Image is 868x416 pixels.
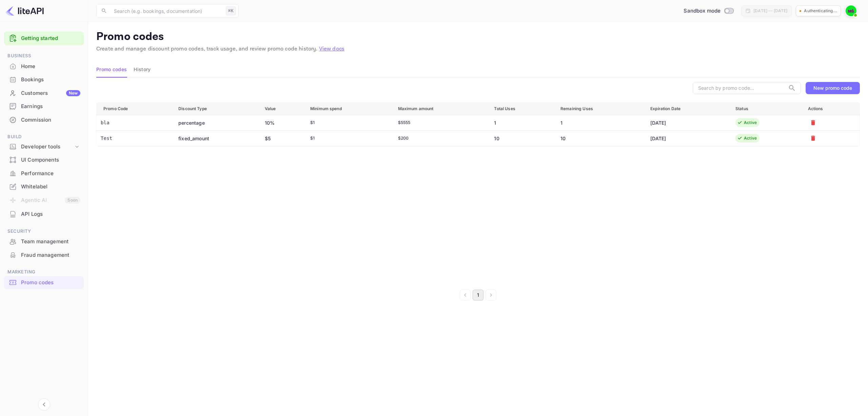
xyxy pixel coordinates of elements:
[97,102,173,115] th: Promo Code
[96,45,860,53] p: Create and manage discount promo codes, track usage, and review promo code history.
[97,115,173,130] td: bla
[4,268,84,276] span: Marketing
[96,30,860,44] p: Promo codes
[21,251,80,259] div: Fraud management
[555,130,645,146] td: 10
[259,102,305,115] th: Value
[808,118,818,128] button: Mark for deletion
[803,102,860,115] th: Actions
[259,130,305,146] td: $ 5
[753,8,787,14] div: [DATE] — [DATE]
[4,228,84,235] span: Security
[21,143,74,151] div: Developer tools
[489,130,555,146] td: 10
[305,102,393,115] th: Minimum spend
[744,120,757,126] div: Active
[681,7,736,15] div: Switch to Production mode
[730,102,802,115] th: Status
[693,82,785,94] input: Search by promo code...
[21,279,80,287] div: Promo codes
[4,87,84,99] a: CustomersNew
[4,249,84,262] div: Fraud management
[4,276,84,289] a: Promo codes
[173,130,259,146] td: fixed_amount
[4,141,84,153] div: Developer tools
[393,102,489,115] th: Maximum amount
[21,89,80,97] div: Customers
[97,130,173,146] td: Test
[645,130,730,146] td: [DATE]
[4,60,84,73] div: Home
[21,238,80,246] div: Team management
[555,115,645,130] td: 1
[4,235,84,248] a: Team management
[684,7,721,15] span: Sandbox mode
[4,73,84,86] div: Bookings
[4,87,84,100] div: CustomersNew
[4,60,84,72] a: Home
[4,100,84,112] a: Earnings
[4,100,84,113] div: Earnings
[4,153,84,166] a: UI Components
[66,90,80,96] div: New
[21,183,80,191] div: Whitelabel
[813,85,852,91] div: New promo code
[21,35,80,42] a: Getting started
[473,290,484,300] button: page 1
[808,133,818,143] button: Mark for deletion
[4,113,84,126] a: Commission
[4,208,84,220] a: API Logs
[226,6,236,15] div: ⌘K
[4,276,84,289] div: Promo codes
[21,103,80,110] div: Earnings
[21,210,80,218] div: API Logs
[310,120,387,126] div: $ 1
[4,167,84,180] div: Performance
[38,398,50,411] button: Collapse navigation
[4,235,84,248] div: Team management
[96,290,860,300] nav: pagination navigation
[4,167,84,180] a: Performance
[398,120,484,126] div: $ 5555
[4,249,84,261] a: Fraud management
[21,170,80,178] div: Performance
[4,133,84,141] span: Build
[310,135,387,141] div: $ 1
[4,180,84,193] div: Whitelabel
[319,45,344,53] a: View docs
[173,102,259,115] th: Discount Type
[134,61,151,78] button: History
[806,82,860,94] button: New promo code
[96,61,127,78] button: Promo codes
[4,180,84,193] a: Whitelabel
[645,115,730,130] td: [DATE]
[4,153,84,167] div: UI Components
[21,116,80,124] div: Commission
[110,4,223,18] input: Search (e.g. bookings, documentation)
[4,32,84,45] div: Getting started
[5,5,44,16] img: LiteAPI logo
[489,102,555,115] th: Total Uses
[555,102,645,115] th: Remaining Uses
[173,115,259,130] td: percentage
[744,135,757,141] div: Active
[398,135,484,141] div: $ 200
[4,52,84,60] span: Business
[804,8,837,14] p: Authenticating...
[645,102,730,115] th: Expiration Date
[489,115,555,130] td: 1
[21,156,80,164] div: UI Components
[4,113,84,127] div: Commission
[21,76,80,84] div: Bookings
[4,73,84,86] a: Bookings
[846,5,856,16] img: Marijan Šnajdar
[4,208,84,221] div: API Logs
[259,115,305,130] td: 10%
[21,63,80,70] div: Home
